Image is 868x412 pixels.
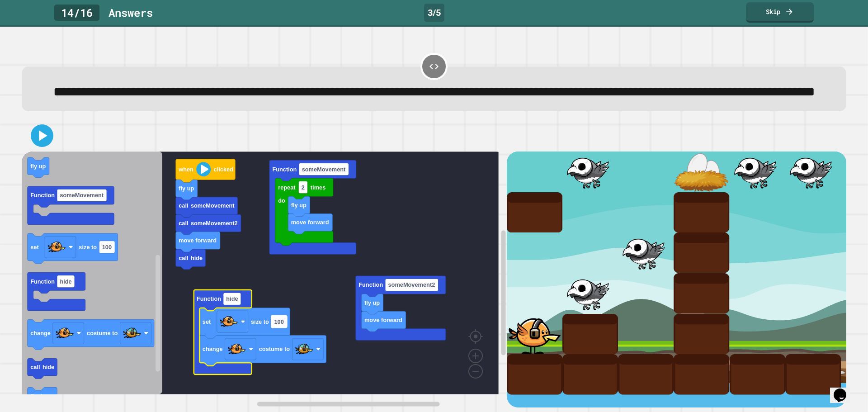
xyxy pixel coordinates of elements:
text: change [30,330,51,337]
text: hide [226,296,238,303]
text: fly up [291,202,307,208]
text: Function [272,166,297,173]
text: set [203,318,211,325]
text: someMovement2 [388,282,435,289]
text: fly up [364,299,380,306]
div: 14 / 16 [54,5,99,21]
iframe: chat widget [830,376,859,403]
text: Function [30,278,55,285]
text: do [278,198,285,204]
text: hide [42,364,54,371]
text: someMovement [60,192,104,199]
text: move forward [364,317,402,323]
text: call [179,220,188,227]
text: clicked [214,166,233,173]
div: Blockly Workspace [22,152,507,407]
div: 3 / 5 [424,4,444,22]
text: costume to [87,330,118,337]
text: call [179,255,188,261]
text: move forward [179,237,217,244]
text: move forward [291,219,329,226]
text: someMovement2 [191,220,238,227]
text: Function [197,296,221,303]
text: call [30,364,40,371]
text: Function [30,192,55,199]
text: 100 [274,318,283,325]
text: 100 [102,244,112,251]
text: repeat [278,184,296,191]
text: size to [251,318,269,325]
text: someMovement [302,166,346,173]
text: fly down [30,393,54,400]
text: change [203,346,223,353]
text: fly up [30,163,46,170]
text: call [179,203,188,209]
text: hide [60,278,71,285]
text: Function [359,282,383,289]
text: fly up [179,185,194,192]
text: costume to [259,346,290,353]
text: hide [191,255,203,261]
text: times [311,184,325,191]
text: someMovement [191,203,235,209]
text: 2 [302,184,305,191]
text: set [30,244,39,251]
text: when [178,166,193,173]
text: size to [79,244,97,251]
div: Answer s [108,5,153,21]
a: Skip [746,2,814,23]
